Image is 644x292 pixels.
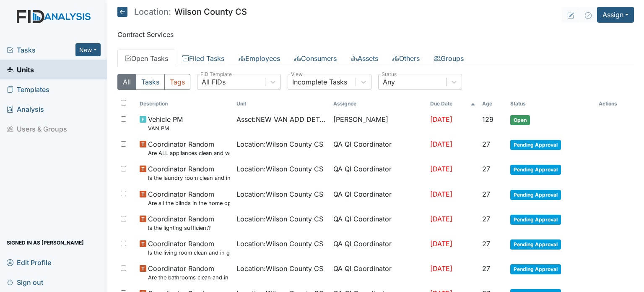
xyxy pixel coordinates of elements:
td: QA QI Coordinator [330,160,427,185]
span: Location : Wilson County CS [236,189,323,199]
td: [PERSON_NAME] [330,111,427,136]
p: Contract Services [117,29,634,39]
span: Location : Wilson County CS [236,139,323,149]
a: Tasks [7,45,75,55]
small: Is the living room clean and in good repair? [148,249,230,257]
a: Groups [427,50,471,67]
a: Employees [231,50,287,67]
span: Open [510,115,530,125]
small: Are all the blinds in the home operational and clean? [148,199,230,207]
span: Analysis [7,103,44,116]
span: Pending Approval [510,190,561,200]
span: [DATE] [430,215,452,223]
button: All [117,74,136,90]
span: Edit Profile [7,256,51,269]
div: All FIDs [202,77,226,87]
input: Toggle All Rows Selected [121,100,126,105]
span: Pending Approval [510,165,561,175]
span: Location : Wilson County CS [236,263,323,274]
span: Signed in as [PERSON_NAME] [7,236,84,249]
span: [DATE] [430,190,452,198]
button: Tags [164,74,190,90]
span: Sign out [7,276,43,289]
span: 129 [482,115,493,124]
span: Units [7,63,34,76]
span: Coordinator Random Are ALL appliances clean and working properly? [148,139,230,157]
th: Assignee [330,97,427,111]
span: 27 [482,264,490,273]
small: Is the laundry room clean and in good repair? [148,174,230,182]
a: Open Tasks [117,50,175,67]
th: Toggle SortBy [479,97,506,111]
span: [DATE] [430,239,452,248]
th: Actions [595,97,634,111]
small: Are ALL appliances clean and working properly? [148,149,230,157]
button: Tasks [136,74,165,90]
span: [DATE] [430,140,452,148]
a: Others [385,50,427,67]
div: Type filter [117,74,190,90]
div: Incomplete Tasks [292,77,347,87]
span: [DATE] [430,264,452,273]
span: Pending Approval [510,264,561,274]
span: Coordinator Random Is the laundry room clean and in good repair? [148,164,230,182]
span: Vehicle PM VAN PM [148,114,183,132]
span: Coordinator Random Is the lighting sufficient? [148,214,214,232]
a: Assets [344,50,385,67]
span: 27 [482,190,490,198]
small: Is the lighting sufficient? [148,224,214,232]
span: Coordinator Random Is the living room clean and in good repair? [148,239,230,257]
td: QA QI Coordinator [330,210,427,235]
span: Templates [7,83,49,96]
th: Toggle SortBy [233,97,330,111]
span: Pending Approval [510,215,561,225]
span: 27 [482,215,490,223]
span: 27 [482,239,490,248]
td: QA QI Coordinator [330,186,427,210]
td: QA QI Coordinator [330,235,427,260]
a: Filed Tasks [175,50,231,67]
h5: Wilson County CS [117,7,247,17]
span: [DATE] [430,115,452,124]
td: QA QI Coordinator [330,136,427,160]
span: [DATE] [430,165,452,173]
th: Toggle SortBy [427,97,479,111]
div: Any [383,77,395,87]
span: Location : Wilson County CS [236,164,323,174]
button: New [75,43,101,56]
span: Pending Approval [510,140,561,150]
th: Toggle SortBy [507,97,595,111]
span: Location : Wilson County CS [236,239,323,249]
td: QA QI Coordinator [330,260,427,285]
span: Asset : NEW VAN ADD DETAILS [236,114,327,124]
span: Location: [134,8,171,16]
span: Coordinator Random Are all the blinds in the home operational and clean? [148,189,230,207]
th: Toggle SortBy [136,97,233,111]
span: Location : Wilson County CS [236,214,323,224]
small: VAN PM [148,124,183,132]
span: Pending Approval [510,239,561,250]
span: 27 [482,140,490,148]
span: 27 [482,165,490,173]
button: Assign [597,7,634,23]
span: Coordinator Random Are the bathrooms clean and in good repair? [148,263,230,281]
small: Are the bathrooms clean and in good repair? [148,274,230,281]
a: Consumers [287,50,344,67]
